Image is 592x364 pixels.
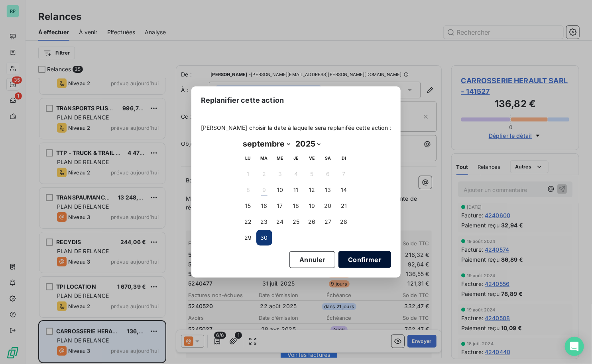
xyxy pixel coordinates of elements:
button: 4 [288,166,304,182]
button: Confirmer [338,251,391,268]
button: 11 [288,182,304,198]
th: dimanche [336,150,352,166]
th: samedi [320,150,336,166]
button: 26 [304,214,320,230]
button: 19 [304,198,320,214]
button: 8 [240,182,256,198]
div: Open Intercom Messenger [565,337,584,356]
button: 22 [240,214,256,230]
button: 15 [240,198,256,214]
button: 3 [272,166,288,182]
button: 21 [336,198,352,214]
th: mardi [256,150,272,166]
button: 13 [320,182,336,198]
span: [PERSON_NAME] choisir la date à laquelle sera replanifée cette action : [201,124,391,132]
th: lundi [240,150,256,166]
button: 9 [256,182,272,198]
button: 25 [288,214,304,230]
button: 6 [320,166,336,182]
button: 29 [240,230,256,246]
button: 23 [256,214,272,230]
button: 20 [320,198,336,214]
button: 16 [256,198,272,214]
span: Replanifier cette action [201,95,284,106]
button: 30 [256,230,272,246]
button: 17 [272,198,288,214]
button: 10 [272,182,288,198]
button: 12 [304,182,320,198]
button: 1 [240,166,256,182]
button: Annuler [289,251,335,268]
button: 28 [336,214,352,230]
button: 24 [272,214,288,230]
button: 5 [304,166,320,182]
th: jeudi [288,150,304,166]
button: 2 [256,166,272,182]
button: 18 [288,198,304,214]
button: 27 [320,214,336,230]
th: vendredi [304,150,320,166]
th: mercredi [272,150,288,166]
button: 14 [336,182,352,198]
button: 7 [336,166,352,182]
